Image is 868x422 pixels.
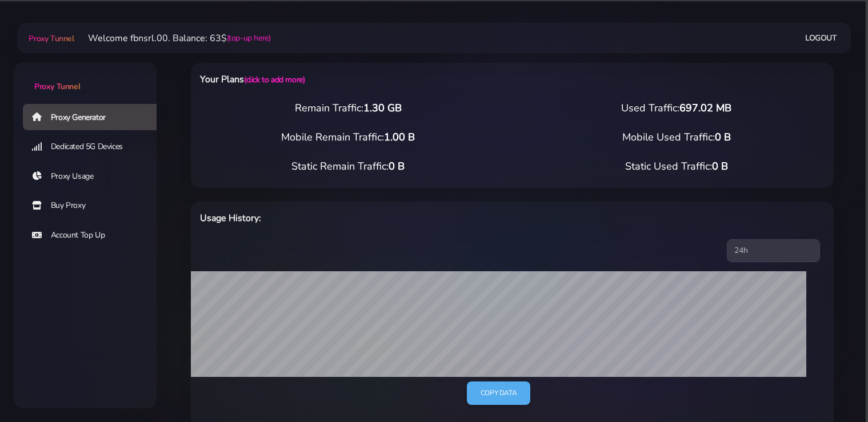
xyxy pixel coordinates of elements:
div: Mobile Used Traffic: [513,130,841,145]
div: Static Used Traffic: [513,159,841,174]
div: Remain Traffic: [184,101,513,116]
span: 0 B [389,159,405,173]
a: Account Top Up [23,222,166,248]
a: Logout [805,27,837,49]
a: (click to add more) [244,74,305,85]
div: Used Traffic: [513,101,841,116]
div: Mobile Remain Traffic: [184,130,513,145]
a: Dedicated 5G Devices [23,134,166,160]
iframe: Webchat Widget [813,367,854,408]
span: 1.30 GB [363,101,402,115]
span: 0 B [712,159,728,173]
h6: Usage History: [200,211,559,226]
li: Welcome fbnsrl.00. Balance: 63$ [74,31,271,45]
span: Proxy Tunnel [34,81,80,92]
h6: Your Plans [200,72,559,87]
a: Copy data [467,381,530,405]
a: Proxy Generator [23,104,166,130]
a: (top-up here) [227,32,271,44]
a: Proxy Tunnel [14,62,157,93]
a: Buy Proxy [23,192,166,219]
span: 1.00 B [384,130,415,144]
span: 697.02 MB [679,101,731,115]
a: Proxy Tunnel [26,29,74,47]
span: Proxy Tunnel [29,33,74,44]
div: Static Remain Traffic: [184,159,513,174]
a: Proxy Usage [23,163,166,190]
span: 0 B [715,130,731,144]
